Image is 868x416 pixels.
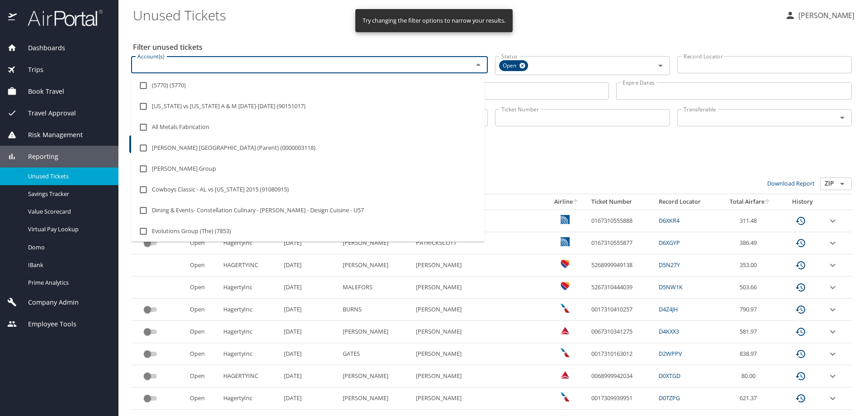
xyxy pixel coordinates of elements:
span: Trips [17,65,43,75]
td: [PERSON_NAME] [412,277,547,299]
img: Southwest Airlines [561,282,570,291]
img: United Airlines [561,237,570,246]
h3: 81 Results [131,162,852,177]
button: expand row [827,282,838,293]
td: [DATE] [280,387,339,410]
td: HAGERTYINC [220,365,281,387]
td: 621.37 [719,387,782,410]
td: BURNS [339,299,412,321]
td: [PERSON_NAME] [339,321,412,343]
td: [DATE] [280,277,339,299]
td: 311.48 [719,210,782,232]
p: [PERSON_NAME] [796,10,854,21]
img: American Airlines [561,392,570,402]
button: expand row [827,371,838,382]
button: expand row [827,304,838,315]
img: Delta Airlines [561,326,570,335]
td: [PERSON_NAME] [412,343,547,365]
td: [PERSON_NAME] [412,365,547,387]
img: icon-airportal.png [8,9,18,27]
div: Try changing the filter options to narrow your results. [363,12,505,29]
li: All Metals Fabrication [131,117,485,138]
a: D4Z4JH [659,305,678,313]
td: Open [186,365,220,387]
td: 790.97 [719,299,782,321]
td: Open [186,254,220,277]
button: expand row [827,349,838,359]
td: 80.00 [719,365,782,387]
th: History [782,194,824,210]
td: HagertyInc [220,321,281,343]
button: sort [573,199,579,205]
button: expand row [827,393,838,404]
a: D2WPPV [659,349,682,358]
span: Travel Approval [17,108,76,118]
th: Record Locator [655,194,719,210]
button: Open [836,177,849,190]
li: [US_STATE] vs [US_STATE] A & M [DATE]-[DATE] (90151017) [131,96,485,117]
td: HagertyInc [220,343,281,365]
img: United Airlines [561,215,570,224]
td: HagertyInc [220,299,281,321]
td: 386.49 [719,232,782,254]
td: HAGERTYINC [220,254,281,277]
td: HagertyInc [220,277,281,299]
li: [PERSON_NAME] Group [131,158,485,179]
td: [DATE] [280,365,339,387]
td: Open [186,299,220,321]
a: D5N27Y [659,261,680,269]
th: Ticket Number [588,194,655,210]
td: [DATE] [280,321,339,343]
h2: Filter unused tickets [133,40,854,54]
span: Reporting [17,152,58,162]
td: 838.97 [719,343,782,365]
span: Domo [28,243,108,252]
span: Virtual Pay Lookup [28,225,108,234]
th: Total Airfare [719,194,782,210]
button: Close [472,58,485,71]
img: American Airlines [561,304,570,313]
span: Prime Analytics [28,278,108,287]
span: Value Scorecard [28,207,108,216]
li: Cowboys Classic - AL vs [US_STATE] 2015 (91080915) [131,179,485,200]
td: 5268999949138 [588,254,655,277]
td: Open [186,321,220,343]
a: D0TZPG [659,394,680,402]
td: 0068999942034 [588,365,655,387]
span: IBank [28,261,108,269]
a: D5NW1K [659,283,683,291]
a: Download Report [767,179,815,187]
span: Open [499,61,522,71]
td: MALEFORS [339,277,412,299]
li: Dining & Events- Constellation Culinary - [PERSON_NAME] - Design Cuisine - U57 [131,200,485,221]
span: Employee Tools [17,319,76,329]
td: Open [186,343,220,365]
a: D4KXX3 [659,327,679,335]
a: D6XKR4 [659,216,679,225]
td: [DATE] [280,343,339,365]
td: Open [186,277,220,299]
button: Filter [129,135,159,153]
button: sort [764,199,771,205]
td: [PERSON_NAME] [412,321,547,343]
td: [DATE] [280,299,339,321]
div: Open [499,60,528,71]
td: 0017310410257 [588,299,655,321]
li: Evolutions Group (The) (7853) [131,221,485,242]
td: HagertyInc [220,387,281,410]
span: Company Admin [17,297,79,307]
td: 0017310163012 [588,343,655,365]
span: Risk Management [17,130,83,140]
span: Savings Tracker [28,190,108,198]
a: D0XTGD [659,372,680,380]
button: Open [654,59,667,72]
li: [PERSON_NAME] [GEOGRAPHIC_DATA] (Parent) (0000003118) [131,138,485,158]
td: [PERSON_NAME] [339,387,412,410]
td: 0067310341275 [588,321,655,343]
td: Open [186,387,220,410]
button: [PERSON_NAME] [781,7,858,24]
td: 0167310555877 [588,232,655,254]
td: 353.00 [719,254,782,277]
td: 0017309939951 [588,387,655,410]
td: [DATE] [280,254,339,277]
